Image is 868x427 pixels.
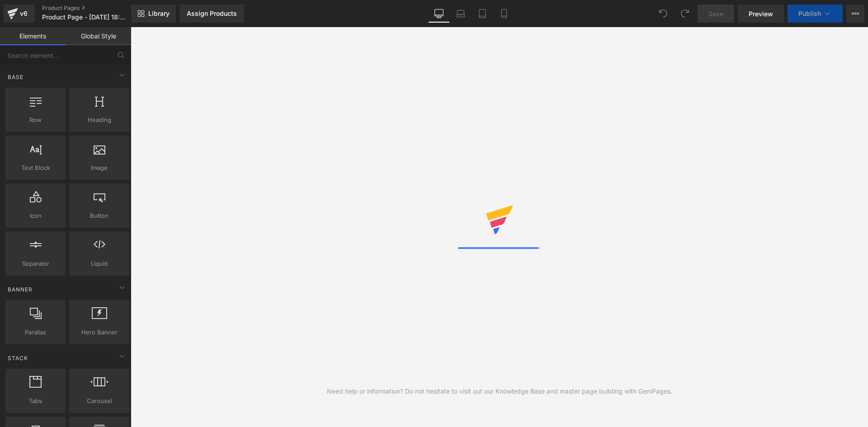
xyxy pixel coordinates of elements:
span: Parallax [8,328,63,337]
span: Preview [749,9,773,19]
span: Banner [7,285,33,294]
span: Base [7,73,24,81]
a: Desktop [428,5,450,23]
span: Carousel [72,396,127,406]
span: Product Page - [DATE] 18:37:49 [42,14,129,21]
div: Need help or information? Do not hesitate to visit out our Knowledge Base and master page buildin... [327,386,672,396]
a: Product Pages [42,5,146,12]
a: Laptop [450,5,472,23]
span: Text Block [8,163,63,173]
span: Library [148,9,170,18]
a: v6 [4,5,35,23]
span: Tabs [8,396,63,406]
button: More [846,5,864,23]
span: Separator [8,259,63,268]
span: Hero Banner [72,328,127,337]
span: Row [8,115,63,125]
button: Publish [788,5,843,23]
span: Image [72,163,127,173]
span: Heading [72,115,127,125]
div: Assign Products [187,10,237,17]
span: Stack [7,354,29,362]
button: Redo [676,5,694,23]
a: Preview [738,5,784,23]
button: Undo [654,5,672,23]
span: Button [72,211,127,221]
a: Tablet [472,5,493,23]
a: New Library [131,5,176,23]
span: Icon [8,211,63,221]
span: Save [708,9,723,19]
span: Publish [798,10,821,17]
a: Mobile [493,5,515,23]
span: Liquid [72,259,127,268]
a: Global Style [66,27,131,45]
div: v6 [18,8,29,19]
